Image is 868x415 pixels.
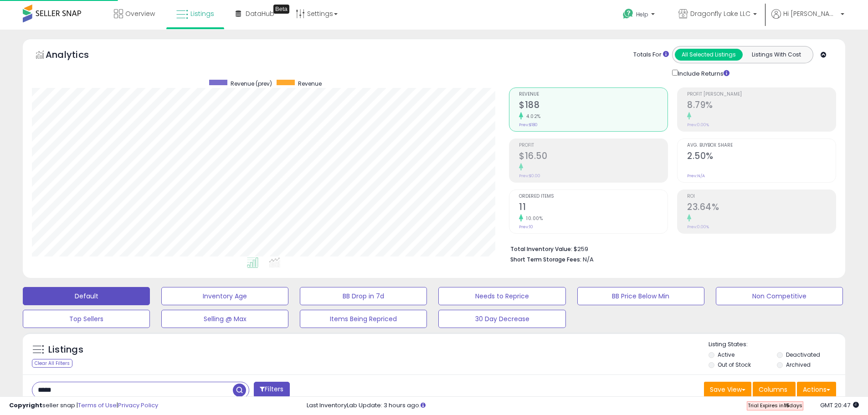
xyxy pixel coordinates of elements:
[161,310,288,328] button: Selling @ Max
[307,401,859,410] div: Last InventoryLab Update: 3 hours ago.
[78,401,117,410] a: Terms of Use
[519,143,668,148] span: Profit
[687,202,836,214] h2: 23.64%
[687,194,836,199] span: ROI
[523,215,543,222] small: 10.00%
[32,359,72,368] div: Clear All Filters
[687,122,709,128] small: Prev: 0.00%
[510,256,581,263] b: Short Term Storage Fees:
[125,9,155,18] span: Overview
[519,202,668,214] h2: 11
[687,151,836,163] h2: 2.50%
[636,10,648,18] span: Help
[519,122,538,128] small: Prev: $180
[704,382,751,397] button: Save View
[687,100,836,112] h2: 8.79%
[748,402,802,409] span: Trial Expires in days
[753,382,796,397] button: Columns
[687,92,836,97] span: Profit [PERSON_NAME]
[298,80,322,87] span: Revenue
[300,310,427,328] button: Items Being Repriced
[254,382,289,398] button: Filters
[665,68,740,78] div: Include Returns
[675,49,743,61] button: All Selected Listings
[687,173,705,179] small: Prev: N/A
[784,402,789,409] b: 15
[690,9,750,18] span: Dragonfly Lake LLC
[718,361,751,369] label: Out of Stock
[48,343,83,356] h5: Listings
[519,173,540,179] small: Prev: $0.00
[687,224,709,230] small: Prev: 0.00%
[820,401,859,410] span: 2025-09-6 20:47 GMT
[231,80,272,87] span: Revenue (prev)
[783,9,838,18] span: Hi [PERSON_NAME]
[519,100,668,112] h2: $188
[510,243,829,254] li: $259
[246,9,274,18] span: DataHub
[273,5,289,14] div: Tooltip anchor
[716,287,843,305] button: Non Competitive
[519,151,668,163] h2: $16.50
[161,287,288,305] button: Inventory Age
[438,310,565,328] button: 30 Day Decrease
[786,361,811,369] label: Archived
[633,51,669,59] div: Totals For
[9,401,42,410] strong: Copyright
[786,351,820,359] label: Deactivated
[23,287,150,305] button: Default
[709,340,845,349] p: Listing States:
[118,401,158,410] a: Privacy Policy
[759,385,787,394] span: Columns
[519,194,668,199] span: Ordered Items
[523,113,541,120] small: 4.02%
[438,287,565,305] button: Needs to Reprice
[23,310,150,328] button: Top Sellers
[622,8,634,20] i: Get Help
[771,9,844,30] a: Hi [PERSON_NAME]
[46,48,107,63] h5: Analytics
[616,1,664,30] a: Help
[9,401,158,410] div: seller snap | |
[300,287,427,305] button: BB Drop in 7d
[519,224,533,230] small: Prev: 10
[577,287,704,305] button: BB Price Below Min
[797,382,836,397] button: Actions
[519,92,668,97] span: Revenue
[687,143,836,148] span: Avg. Buybox Share
[510,245,572,253] b: Total Inventory Value:
[190,9,214,18] span: Listings
[583,255,594,264] span: N/A
[718,351,734,359] label: Active
[742,49,810,61] button: Listings With Cost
